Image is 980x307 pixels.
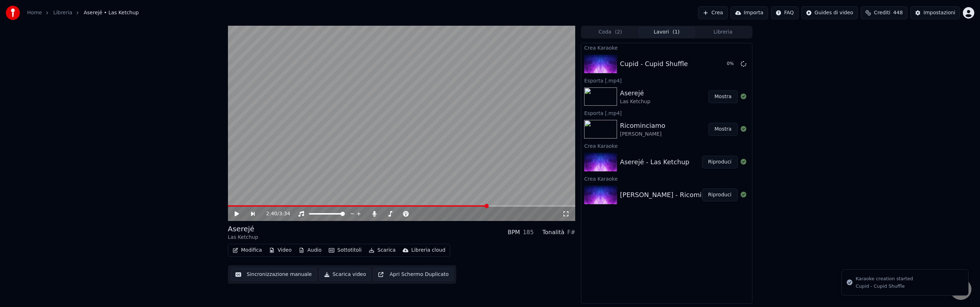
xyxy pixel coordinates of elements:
div: 0 % [727,61,738,67]
button: Scarica video [319,268,371,281]
div: Karaoke creation started [856,275,913,282]
span: ( 1 ) [672,29,680,36]
div: BPM [508,228,520,237]
button: Video [266,245,294,255]
span: Crediti [874,9,890,16]
div: Aserejé [228,224,258,234]
div: / [266,210,283,217]
div: F# [567,228,576,237]
div: Crea Karaoke [581,141,752,150]
div: Esporta [.mp4] [581,109,752,117]
button: Importa [731,6,768,19]
span: Aserejé • Las Ketchup [84,9,139,16]
div: Aserejé [620,88,650,98]
button: Modifica [230,245,265,255]
button: Riproduci [702,188,738,201]
button: Mostra [708,123,738,136]
button: Impostazioni [910,6,960,19]
a: Home [27,9,42,16]
div: Crea Karaoke [581,43,752,52]
a: Libreria [53,9,72,16]
div: Aserejé - Las Ketchup [620,157,689,167]
div: [PERSON_NAME] [620,131,665,138]
div: Impostazioni [924,9,955,16]
button: Lavori [638,27,695,37]
div: Cupid - Cupid Shuffle [620,59,688,69]
button: Coda [582,27,638,37]
button: Crea [698,6,727,19]
img: youka [6,6,20,20]
div: Tonalità [542,228,564,237]
span: 448 [893,9,903,16]
button: Sottotitoli [326,245,364,255]
span: 2:40 [266,210,277,217]
span: 3:34 [279,210,290,217]
span: ( 2 ) [615,29,622,36]
div: [PERSON_NAME] - Ricominciamo [620,190,725,200]
div: Las Ketchup [620,98,650,105]
button: Audio [296,245,324,255]
button: Sincronizzazione manuale [231,268,317,281]
div: Ricominciamo [620,121,665,131]
button: Crediti448 [861,6,907,19]
button: Mostra [708,90,738,103]
button: Guides di video [801,6,858,19]
button: Scarica [366,245,398,255]
button: FAQ [771,6,799,19]
div: Las Ketchup [228,234,258,241]
div: Cupid - Cupid Shuffle [856,283,913,290]
div: Esporta [.mp4] [581,76,752,85]
button: Apri Schermo Duplicato [373,268,453,281]
div: Crea Karaoke [581,174,752,183]
button: Libreria [695,27,751,37]
div: 185 [523,228,534,237]
nav: breadcrumb [27,9,139,16]
div: Libreria cloud [411,247,445,254]
button: Riproduci [702,156,738,168]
